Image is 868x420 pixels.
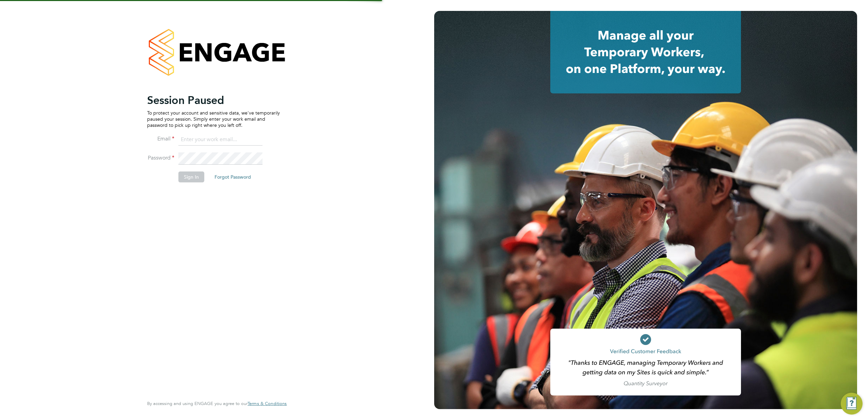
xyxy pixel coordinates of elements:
input: Enter your work email... [178,134,263,146]
h2: Session Paused [147,93,280,107]
a: Terms & Conditions [248,401,287,406]
button: Sign In [178,171,204,182]
label: Password [147,154,174,162]
label: Email [147,135,174,142]
span: By accessing and using ENGAGE you agree to our [147,401,287,406]
button: Forgot Password [209,171,256,182]
span: Terms & Conditions [248,401,287,406]
button: Engage Resource Center [841,393,863,415]
p: To protect your account and sensitive data, we've temporarily paused your session. Simply enter y... [147,110,280,129]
